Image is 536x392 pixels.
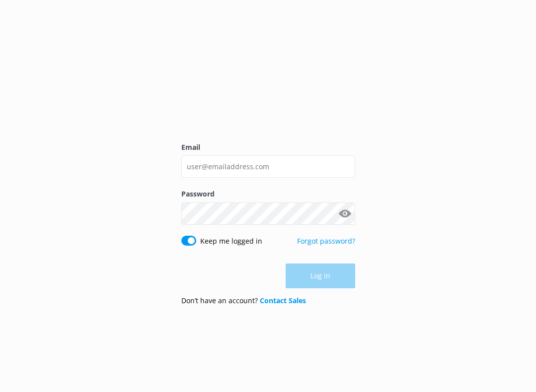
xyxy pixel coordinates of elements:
[200,236,262,247] label: Keep me logged in
[335,203,355,223] button: Show password
[181,142,355,153] label: Email
[297,236,355,246] a: Forgot password?
[181,295,306,306] p: Don’t have an account?
[181,155,355,178] input: user@emailaddress.com
[181,189,355,199] label: Password
[260,296,306,305] a: Contact Sales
